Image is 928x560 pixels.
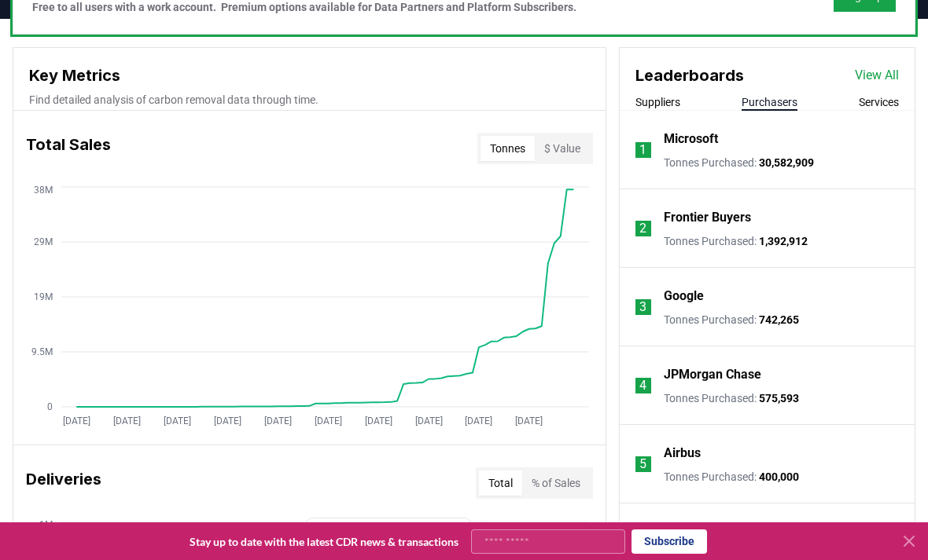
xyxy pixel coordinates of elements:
[34,291,53,302] tspan: 19M
[465,415,492,426] tspan: [DATE]
[855,66,899,85] a: View All
[113,415,141,426] tspan: [DATE]
[759,235,808,247] span: 1,392,912
[479,470,522,496] button: Total
[31,346,53,357] tspan: 9.5M
[63,415,90,426] tspan: [DATE]
[639,455,646,474] p: 5
[34,185,53,196] tspan: 38M
[535,136,590,161] button: $ Value
[664,208,751,227] a: Frontier Buyers
[664,469,799,485] p: Tonnes Purchased :
[26,133,111,164] h3: Total Sales
[639,219,646,238] p: 2
[664,444,701,463] a: Airbus
[415,415,443,426] tspan: [DATE]
[515,415,543,426] tspan: [DATE]
[664,155,814,170] p: Tonnes Purchased :
[635,64,744,87] h3: Leaderboards
[664,287,704,306] a: Google
[315,415,342,426] tspan: [DATE]
[639,376,646,395] p: 4
[264,415,292,426] tspan: [DATE]
[26,467,101,499] h3: Deliveries
[47,401,53,412] tspan: 0
[34,236,53,247] tspan: 29M
[859,94,899,110] button: Services
[759,470,799,483] span: 400,000
[522,470,590,496] button: % of Sales
[365,415,392,426] tspan: [DATE]
[164,415,191,426] tspan: [DATE]
[759,392,799,404] span: 575,593
[664,312,799,328] p: Tonnes Purchased :
[664,130,718,148] a: Microsoft
[214,415,241,426] tspan: [DATE]
[664,233,808,249] p: Tonnes Purchased :
[639,141,646,159] p: 1
[664,390,799,406] p: Tonnes Purchased :
[664,365,761,384] a: JPMorgan Chase
[39,519,53,530] tspan: 1M
[639,298,646,317] p: 3
[481,136,535,161] button: Tonnes
[742,94,797,110] button: Purchasers
[635,94,680,110] button: Suppliers
[29,64,590,87] h3: Key Metrics
[759,156,814,169] span: 30,582,909
[29,92,590,108] p: Find detailed analysis of carbon removal data through time.
[759,313,799,326] span: 742,265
